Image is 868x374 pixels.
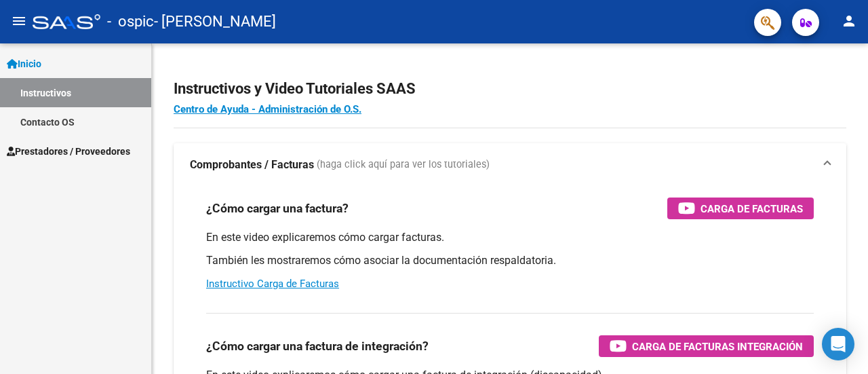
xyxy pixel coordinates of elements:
[206,278,339,290] a: Instructivo Carga de Facturas
[599,335,814,357] button: Carga de Facturas Integración
[107,7,154,37] span: - ospic
[7,56,41,71] span: Inicio
[11,13,27,29] mat-icon: menu
[206,337,429,356] h3: ¿Cómo cargar una factura de integración?
[206,230,814,245] p: En este video explicaremos cómo cargar facturas.
[174,103,361,115] a: Centro de Ayuda - Administración de O.S.
[174,76,846,102] h2: Instructivos y Video Tutoriales SAAS
[206,253,814,268] p: También les mostraremos cómo asociar la documentación respaldatoria.
[190,157,314,172] strong: Comprobantes / Facturas
[154,7,276,37] span: - [PERSON_NAME]
[667,198,814,219] button: Carga de Facturas
[206,199,349,218] h3: ¿Cómo cargar una factura?
[701,200,803,217] span: Carga de Facturas
[632,338,803,355] span: Carga de Facturas Integración
[174,143,846,187] mat-expansion-panel-header: Comprobantes / Facturas (haga click aquí para ver los tutoriales)
[317,157,490,172] span: (haga click aquí para ver los tutoriales)
[7,144,130,159] span: Prestadores / Proveedores
[822,328,854,360] div: Open Intercom Messenger
[841,13,857,29] mat-icon: person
